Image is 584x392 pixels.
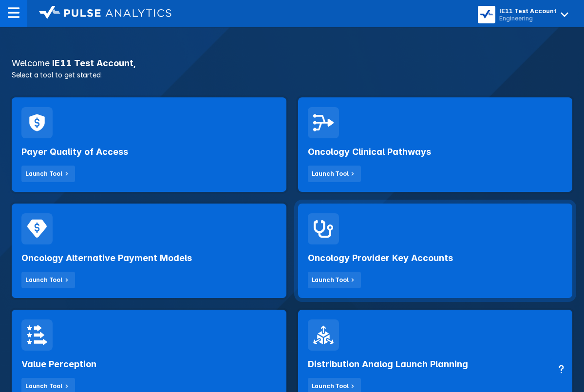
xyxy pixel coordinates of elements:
a: Payer Quality of AccessLaunch Tool [12,97,286,192]
div: Engineering [499,15,557,22]
a: Oncology Clinical PathwaysLaunch Tool [298,97,573,192]
a: Oncology Provider Key AccountsLaunch Tool [298,204,573,298]
div: Launch Tool [25,276,62,284]
h2: Oncology Alternative Payment Models [21,252,192,264]
a: Oncology Alternative Payment ModelsLaunch Tool [12,204,286,298]
div: Launch Tool [312,276,349,284]
button: Launch Tool [308,166,361,182]
img: logo [39,6,171,19]
div: Launch Tool [312,382,349,391]
p: Select a tool to get started: [6,70,578,80]
div: Launch Tool [312,169,349,178]
button: Launch Tool [308,272,361,288]
h3: IE11 Test Account , [6,59,578,68]
h2: Value Perception [21,358,96,370]
span: Welcome [12,58,50,68]
button: Launch Tool [21,272,75,288]
div: Launch Tool [25,169,62,178]
div: IE11 Test Account [499,7,557,15]
img: menu--horizontal.svg [8,7,19,19]
h2: Distribution Analog Launch Planning [308,358,468,370]
h2: Oncology Clinical Pathways [308,146,431,158]
a: logo [27,6,171,21]
img: menu button [480,8,493,21]
h2: Oncology Provider Key Accounts [308,252,453,264]
div: Contact Support [550,358,572,380]
button: Launch Tool [21,166,75,182]
h2: Payer Quality of Access [21,146,128,158]
div: Launch Tool [25,382,62,391]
